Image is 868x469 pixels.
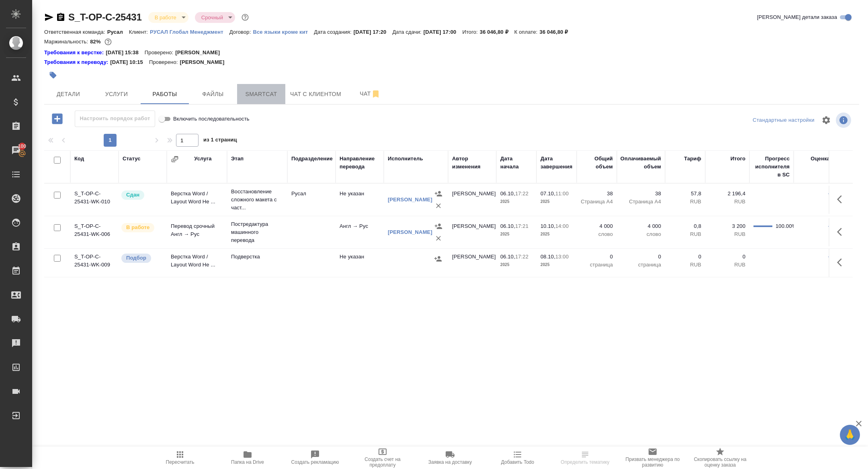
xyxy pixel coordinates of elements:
p: 36 046,80 ₽ [540,29,574,35]
p: [PERSON_NAME] [175,49,226,57]
td: [PERSON_NAME] [448,218,496,246]
p: RUB [709,230,745,238]
span: Настроить таблицу [817,111,836,130]
td: Верстка Word / Layout Word Не ... [167,186,227,214]
div: Статус [123,155,141,163]
td: S_T-OP-C-25431-WK-009 [70,249,119,277]
p: 17:21 [515,223,528,229]
p: 07.10, [540,190,555,197]
p: 38 [581,190,613,198]
p: страница [621,261,661,269]
button: Здесь прячутся важные кнопки [832,190,852,209]
a: [PERSON_NAME] [388,229,432,235]
p: Сдан [126,191,139,199]
p: Дата создания: [314,29,353,35]
p: Страница А4 [621,198,661,206]
span: Чат с клиентом [290,89,341,99]
button: Призвать менеджера по развитию [619,446,686,469]
div: Нажми, чтобы открыть папку с инструкцией [44,49,106,57]
td: Англ → Рус [336,218,384,246]
span: из 1 страниц [203,135,237,147]
button: Удалить [432,232,444,244]
td: [PERSON_NAME] [448,186,496,214]
p: Восстановление сложного макета с част... [231,188,283,212]
p: 2025 [540,230,573,238]
span: Заявка на доставку [428,459,472,465]
span: 🙏 [843,426,857,443]
div: Подразделение [291,155,333,163]
button: Срочный [199,14,225,21]
span: Чат [351,89,389,99]
p: 06.10, [500,190,515,197]
p: Все языки кроме кит [253,29,314,35]
button: Пересчитать [146,446,214,469]
p: Подбор [126,254,146,262]
span: Скопировать ссылку на оценку заказа [691,457,749,468]
span: Пересчитать [166,459,194,465]
p: 0 [621,253,661,261]
p: Постредактура машинного перевода [231,220,283,244]
span: [PERSON_NAME] детали заказа [757,13,837,21]
p: RUB [669,261,701,269]
button: 🙏 [840,425,860,445]
p: RUB [669,198,701,206]
button: Здесь прячутся важные кнопки [832,222,852,242]
td: Верстка Word / Layout Word Не ... [167,249,227,277]
button: Добавить тэг [44,66,62,84]
p: Подверстка [231,253,283,261]
p: страница [581,261,613,269]
p: 38 [621,190,661,198]
a: Требования к переводу: [44,58,110,66]
div: Менеджер проверил работу исполнителя, передает ее на следующий этап [121,190,163,201]
div: В работе [148,12,188,23]
div: Направление перевода [340,155,380,171]
p: слово [581,230,613,238]
p: К оплате: [514,29,540,35]
a: S_T-OP-C-25431 [68,12,142,23]
p: RUB [709,198,745,206]
div: Можно подбирать исполнителей [121,253,163,264]
button: Здесь прячутся важные кнопки [832,253,852,272]
p: [DATE] 10:15 [110,58,149,66]
p: [PERSON_NAME] [180,58,230,66]
button: Добавить Todo [484,446,551,469]
div: Исполнитель [388,155,423,163]
div: Дата начала [500,155,532,171]
div: Тариф [684,155,701,163]
div: Оплачиваемый объем [620,155,661,171]
p: Страница А4 [581,198,613,206]
p: 3 200 [709,222,745,230]
p: 17:22 [515,190,528,197]
span: Услуги [97,89,136,99]
p: Маржинальность: [44,39,90,45]
td: S_T-OP-C-25431-WK-006 [70,218,119,246]
a: [PERSON_NAME] [388,197,432,203]
button: Назначить [432,220,444,232]
p: Проверено: [145,49,176,57]
p: RUB [709,261,745,269]
p: РУСАЛ Глобал Менеджмент [150,29,229,35]
div: В работе [195,12,235,23]
a: РУСАЛ Глобал Менеджмент [150,28,229,35]
td: Русал [287,186,336,214]
p: В работе [126,223,149,231]
p: 2025 [500,230,532,238]
p: 4 000 [621,222,661,230]
button: Добавить работу [46,111,68,127]
button: Создать счет на предоплату [349,446,416,469]
p: 82% [90,39,102,45]
div: Итого [731,155,745,163]
span: Создать рекламацию [291,459,339,465]
span: 100 [13,142,31,150]
p: 2 196,4 [709,190,745,198]
p: 36 046,80 ₽ [480,29,514,35]
a: 100 [2,140,30,160]
p: [DATE] 17:00 [424,29,463,35]
span: Определить тематику [561,459,609,465]
p: Проверено: [149,58,180,66]
div: Прогресс исполнителя в SC [753,155,790,179]
button: Скопировать ссылку для ЯМессенджера [44,12,54,22]
button: Назначить [432,188,444,200]
div: Общий объем [581,155,613,171]
a: Все языки кроме кит [253,28,314,35]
